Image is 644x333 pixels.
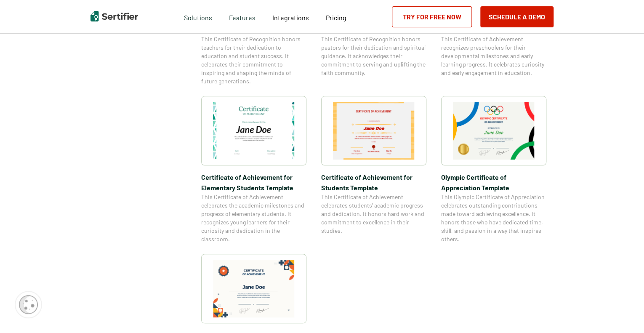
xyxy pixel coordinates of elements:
[602,293,644,333] iframe: Chat Widget
[201,96,306,243] a: Certificate of Achievement for Elementary Students TemplateCertificate of Achievement for Element...
[453,102,535,160] img: Olympic Certificate of Appreciation​ Template
[441,96,546,243] a: Olympic Certificate of Appreciation​ TemplateOlympic Certificate of Appreciation​ TemplateThis Ol...
[441,172,546,193] span: Olympic Certificate of Appreciation​ Template
[213,260,295,317] img: Certificate of Achievement for Graduation
[321,172,426,193] span: Certificate of Achievement for Students Template
[321,96,426,243] a: Certificate of Achievement for Students TemplateCertificate of Achievement for Students TemplateT...
[321,35,426,77] span: This Certificate of Recognition honors pastors for their dedication and spiritual guidance. It ac...
[321,193,426,235] span: This Certificate of Achievement celebrates students’ academic progress and dedication. It honors ...
[326,11,346,22] a: Pricing
[326,13,346,21] span: Pricing
[184,11,212,22] span: Solutions
[480,6,554,27] button: Schedule a Demo
[229,11,255,22] span: Features
[441,35,546,77] span: This Certificate of Achievement recognizes preschoolers for their developmental milestones and ea...
[272,11,309,22] a: Integrations
[272,13,309,21] span: Integrations
[392,6,472,27] a: Try for Free Now
[201,35,306,85] span: This Certificate of Recognition honors teachers for their dedication to education and student suc...
[213,102,295,160] img: Certificate of Achievement for Elementary Students Template
[201,193,306,243] span: This Certificate of Achievement celebrates the academic milestones and progress of elementary stu...
[90,11,138,21] img: Sertifier | Digital Credentialing Platform
[333,102,415,160] img: Certificate of Achievement for Students Template
[441,193,546,243] span: This Olympic Certificate of Appreciation celebrates outstanding contributions made toward achievi...
[19,295,38,314] img: Cookie Popup Icon
[201,172,306,193] span: Certificate of Achievement for Elementary Students Template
